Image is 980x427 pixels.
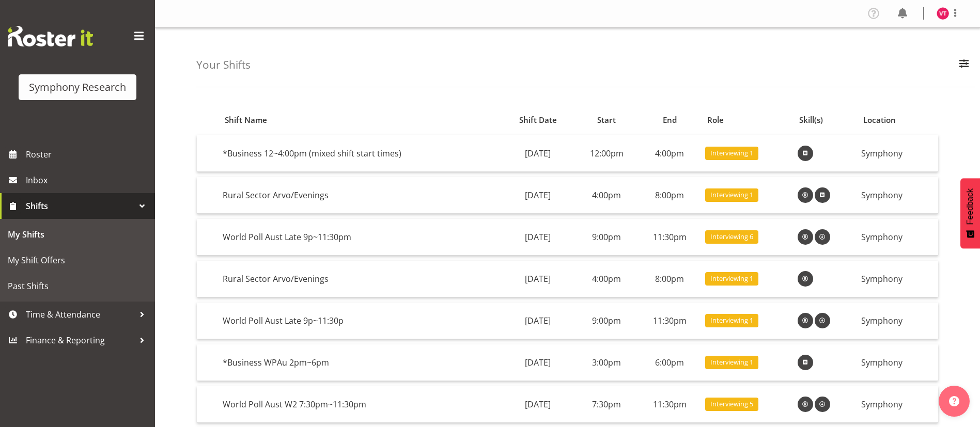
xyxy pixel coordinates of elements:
td: World Poll Aust Late 9p~11:30pm [219,219,501,256]
span: Role [707,114,724,126]
td: Rural Sector Arvo/Evenings [219,261,501,297]
td: [DATE] [501,177,575,214]
div: Symphony Research [29,80,126,95]
span: Interviewing 1 [710,315,753,325]
span: Shift Name [225,114,267,126]
td: 8:00pm [638,261,701,297]
td: 6:00pm [638,344,701,381]
button: Feedback - Show survey [960,178,980,248]
td: 4:00pm [638,135,701,172]
span: Interviewing 1 [710,274,753,283]
td: [DATE] [501,219,575,256]
img: vala-tone11405.jpg [937,7,949,20]
td: 11:30pm [638,386,701,423]
a: My Shift Offers [3,247,152,273]
h4: Your Shifts [196,59,251,71]
td: 3:00pm [575,344,638,381]
td: 4:00pm [575,177,638,214]
span: Interviewing 1 [710,190,753,200]
td: 11:30pm [638,303,701,339]
td: *Business 12~4:00pm (mixed shift start times) [219,135,501,172]
span: Roster [26,147,150,162]
td: [DATE] [501,303,575,339]
td: [DATE] [501,344,575,381]
td: World Poll Aust W2 7:30pm~11:30pm [219,386,501,423]
span: My Shifts [8,227,147,242]
td: *Business WPAu 2pm~6pm [219,344,501,381]
td: 7:30pm [575,386,638,423]
td: 9:00pm [575,303,638,339]
td: Rural Sector Arvo/Evenings [219,177,501,214]
span: Interviewing 1 [710,357,753,367]
span: Finance & Reporting [26,333,134,348]
span: Interviewing 5 [710,399,753,409]
td: [DATE] [501,386,575,423]
td: 11:30pm [638,219,701,256]
td: Symphony [857,386,938,423]
span: Skill(s) [799,114,823,126]
td: Symphony [857,177,938,214]
td: Symphony [857,219,938,256]
td: 8:00pm [638,177,701,214]
td: Symphony [857,135,938,172]
td: 9:00pm [575,219,638,256]
td: Symphony [857,344,938,381]
span: Shifts [26,198,134,214]
span: Past Shifts [8,278,147,294]
td: World Poll Aust Late 9p~11:30p [219,303,501,339]
td: Symphony [857,261,938,297]
span: End [663,114,677,126]
a: Past Shifts [3,273,152,299]
span: Inbox [26,172,150,188]
img: help-xxl-2.png [949,396,959,406]
td: 4:00pm [575,261,638,297]
span: Feedback [966,188,975,225]
span: My Shift Offers [8,252,147,268]
td: [DATE] [501,135,575,172]
span: Start [597,114,616,126]
td: Symphony [857,303,938,339]
span: Interviewing 6 [710,232,753,242]
span: Shift Date [519,114,557,126]
a: My Shifts [3,222,152,247]
button: Filter Employees [953,54,975,76]
td: [DATE] [501,261,575,297]
span: Location [863,114,896,126]
td: 12:00pm [575,135,638,172]
span: Time & Attendance [26,307,134,322]
span: Interviewing 1 [710,148,753,158]
img: Rosterit website logo [8,26,93,46]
